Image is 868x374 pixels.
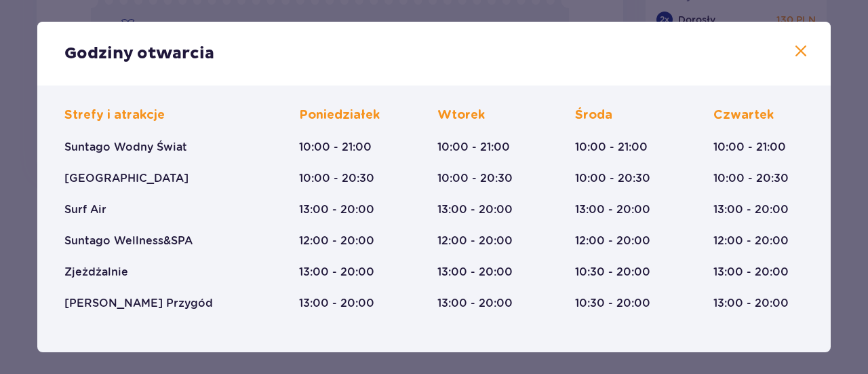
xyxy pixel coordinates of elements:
[713,107,774,124] p: Czwartek
[713,140,786,155] p: 10:00 - 21:00
[64,296,213,311] p: [PERSON_NAME] Przygód
[575,107,612,124] p: Środa
[437,265,513,280] p: 13:00 - 20:00
[713,296,789,311] p: 13:00 - 20:00
[437,140,510,155] p: 10:00 - 21:00
[299,233,374,248] p: 12:00 - 20:00
[299,171,374,186] p: 10:00 - 20:30
[437,296,513,311] p: 13:00 - 20:00
[437,107,485,124] p: Wtorek
[575,296,650,311] p: 10:30 - 20:00
[299,107,380,124] p: Poniedziałek
[299,265,374,280] p: 13:00 - 20:00
[575,171,650,186] p: 10:00 - 20:30
[299,140,372,155] p: 10:00 - 21:00
[64,265,128,280] p: Zjeżdżalnie
[575,140,648,155] p: 10:00 - 21:00
[437,171,513,186] p: 10:00 - 20:30
[437,233,513,248] p: 12:00 - 20:00
[713,233,789,248] p: 12:00 - 20:00
[575,233,650,248] p: 12:00 - 20:00
[64,140,187,155] p: Suntago Wodny Świat
[299,202,374,217] p: 13:00 - 20:00
[64,233,193,248] p: Suntago Wellness&SPA
[64,107,165,124] p: Strefy i atrakcje
[64,171,189,186] p: [GEOGRAPHIC_DATA]
[713,265,789,280] p: 13:00 - 20:00
[299,296,374,311] p: 13:00 - 20:00
[713,202,789,217] p: 13:00 - 20:00
[575,202,650,217] p: 13:00 - 20:00
[713,171,789,186] p: 10:00 - 20:30
[575,265,650,280] p: 10:30 - 20:00
[437,202,513,217] p: 13:00 - 20:00
[64,43,214,64] p: Godziny otwarcia
[64,202,106,217] p: Surf Air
